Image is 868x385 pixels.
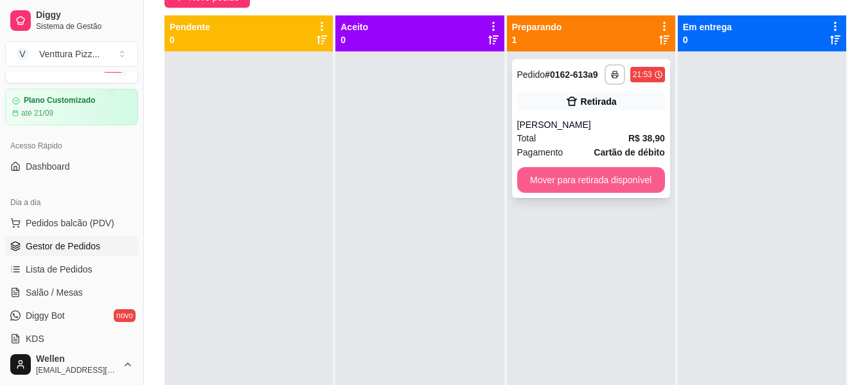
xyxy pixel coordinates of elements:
p: Aceito [341,21,368,33]
a: Plano Customizadoaté 21/09 [5,89,138,125]
p: 0 [170,33,210,46]
p: 0 [341,33,368,46]
span: Dashboard [26,160,70,173]
div: 21:53 [633,69,652,80]
span: Pagamento [517,145,563,159]
span: Gestor de Pedidos [26,240,100,253]
p: Em entrega [683,21,732,33]
button: Select a team [5,41,138,67]
span: Pedidos balcão (PDV) [26,217,114,229]
span: Pedido [517,69,545,80]
span: V [16,48,29,60]
p: Pendente [170,21,210,33]
div: Dia a dia [5,192,138,213]
strong: R$ 38,90 [628,133,665,143]
a: Dashboard [5,156,138,177]
button: Mover para retirada disponível [517,167,665,193]
p: 1 [512,33,562,46]
span: Salão / Mesas [26,286,83,299]
article: Plano Customizado [24,96,95,105]
a: Gestor de Pedidos [5,236,138,256]
strong: Cartão de débito [594,147,664,157]
span: Diggy Bot [26,309,65,322]
button: Wellen[EMAIL_ADDRESS][DOMAIN_NAME] [5,349,138,380]
strong: # 0162-613a9 [545,69,598,80]
span: Diggy [36,10,133,21]
button: Pedidos balcão (PDV) [5,213,138,233]
p: 0 [683,33,732,46]
span: Total [517,131,536,145]
span: Lista de Pedidos [26,263,93,276]
div: Venttura Pizz ... [39,48,100,60]
span: Sistema de Gestão [36,21,133,31]
div: Retirada [581,95,617,108]
span: KDS [26,332,44,345]
span: Wellen [36,354,118,365]
div: Acesso Rápido [5,136,138,156]
a: DiggySistema de Gestão [5,5,138,36]
a: Lista de Pedidos [5,259,138,280]
a: Diggy Botnovo [5,305,138,326]
a: Salão / Mesas [5,282,138,303]
div: [PERSON_NAME] [517,118,665,131]
article: até 21/09 [21,108,53,118]
span: [EMAIL_ADDRESS][DOMAIN_NAME] [36,365,118,375]
a: KDS [5,328,138,349]
p: Preparando [512,21,562,33]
